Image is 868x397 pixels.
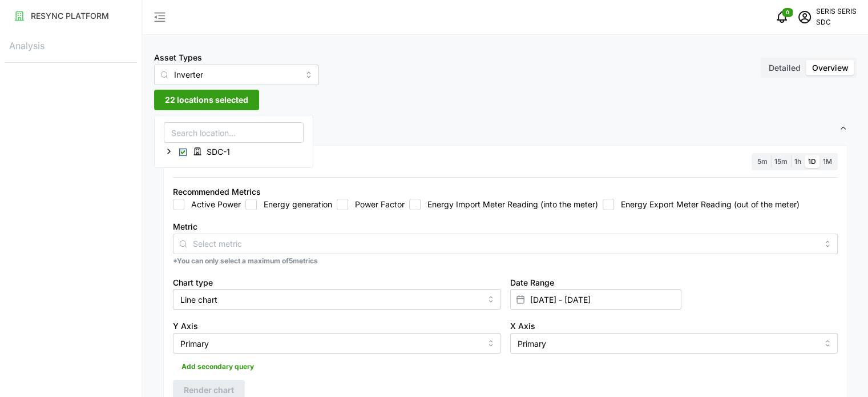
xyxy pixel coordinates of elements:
[173,220,197,233] label: Metric
[184,199,241,210] label: Active Power
[173,289,501,310] input: Select chart type
[257,199,332,210] label: Energy generation
[164,122,304,143] input: Search location...
[421,199,598,210] label: Energy Import Meter Reading (into the meter)
[173,358,263,375] button: Add secondary query
[793,6,816,29] button: schedule
[188,145,238,158] span: SDC-1
[510,333,838,354] input: Select X axis
[812,63,849,73] span: Overview
[757,157,768,166] span: 5m
[348,199,405,210] label: Power Factor
[154,90,259,110] button: 22 locations selected
[165,90,248,110] span: 22 locations selected
[154,115,313,168] div: 22 locations selected
[510,289,681,310] input: Select date range
[614,199,800,210] label: Energy Export Meter Reading (out of the meter)
[154,51,202,64] label: Asset Types
[5,6,137,26] button: RESYNC PLATFORM
[207,146,230,158] span: SDC-1
[154,115,857,143] button: Settings
[510,320,535,332] label: X Axis
[181,359,254,375] span: Add secondary query
[163,115,839,143] span: Settings
[5,5,137,27] a: RESYNC PLATFORM
[173,320,198,332] label: Y Axis
[769,63,801,73] span: Detailed
[193,237,818,250] input: Select metric
[816,17,857,28] p: SDC
[173,333,501,354] input: Select Y axis
[786,9,789,17] span: 0
[823,157,832,166] span: 1M
[816,6,857,17] p: SERIS SERIS
[179,149,187,156] span: Select SDC-1
[173,186,261,198] div: Recommended Metrics
[173,256,838,266] p: *You can only select a maximum of 5 metrics
[808,157,816,166] span: 1D
[774,157,788,166] span: 15m
[794,157,801,166] span: 1h
[510,276,554,289] label: Date Range
[770,6,793,29] button: notifications
[31,10,109,22] p: RESYNC PLATFORM
[173,276,213,289] label: Chart type
[5,37,137,53] p: Analysis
